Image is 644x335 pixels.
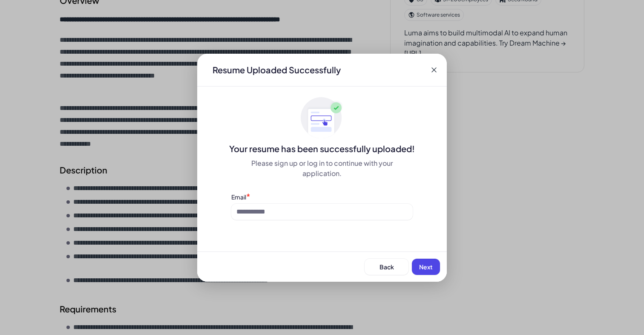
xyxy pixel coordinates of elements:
[379,263,394,271] span: Back
[419,263,433,271] span: Next
[301,97,343,139] img: ApplyedMaskGroup3.svg
[231,158,413,179] div: Please sign up or log in to continue with your application.
[231,193,246,201] label: Email
[197,143,447,155] div: Your resume has been successfully uploaded!
[206,64,348,76] div: Resume Uploaded Successfully
[412,259,440,275] button: Next
[365,259,408,275] button: Back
